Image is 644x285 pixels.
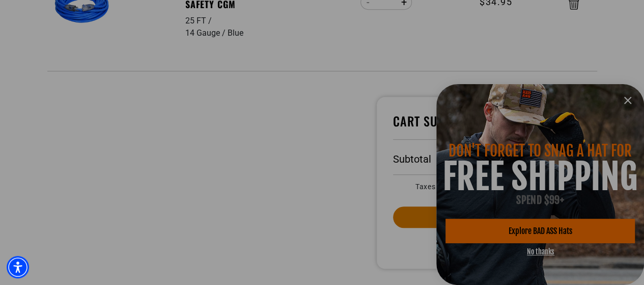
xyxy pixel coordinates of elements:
[442,155,637,198] span: FREE SHIPPING
[185,27,228,39] div: 14 Gauge
[393,154,431,164] h3: Subtotal
[445,219,634,243] a: Explore BAD ASS Hats
[393,113,581,140] h4: Cart Summary
[393,206,581,228] button: Checkout
[393,183,581,190] small: Taxes and calculated at checkout
[228,27,243,39] div: Blue
[516,194,564,206] span: SPEND $99+
[508,227,572,235] span: Explore BAD ASS Hats
[618,90,638,111] button: Close
[185,15,214,27] div: 25 FT
[436,84,644,285] div: information
[527,247,554,256] button: No thanks
[7,256,29,278] div: Accessibility Menu
[449,142,632,160] span: DON'T FORGET TO SNAG A HAT FOR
